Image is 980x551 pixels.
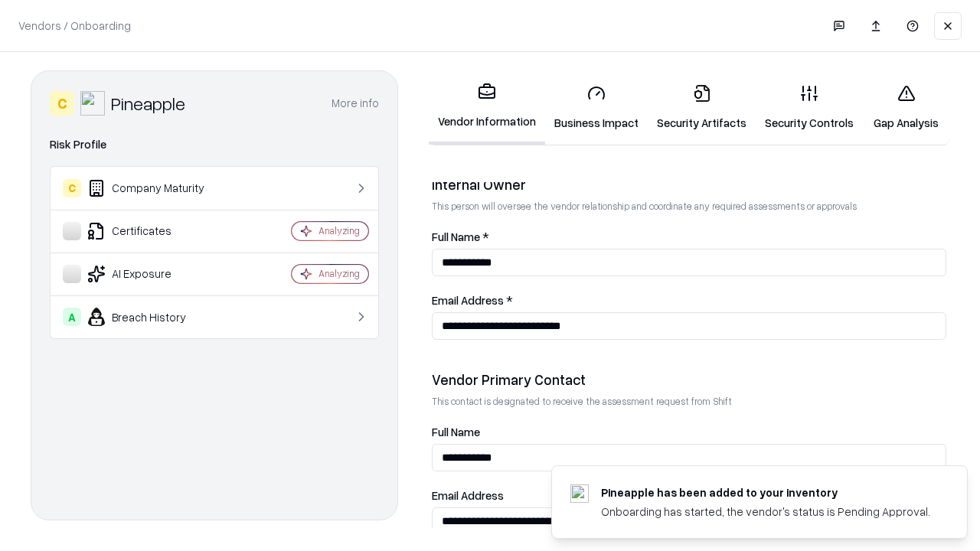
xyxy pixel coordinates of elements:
div: A [63,308,81,326]
div: Analyzing [318,224,360,237]
div: Pineapple has been added to your inventory [601,484,930,500]
label: Full Name * [432,231,946,243]
img: pineappleenergy.com [570,484,589,503]
button: More info [332,90,379,117]
div: Vendor Primary Contact [432,370,946,389]
div: Pineapple [111,91,185,116]
label: Email Address [432,490,946,501]
p: This contact is designated to receive the assessment request from Shift [432,395,946,408]
div: Onboarding has started, the vendor's status is Pending Approval. [601,504,930,520]
img: Pineapple [80,91,105,116]
div: Analyzing [318,267,360,280]
a: Gap Analysis [863,72,949,143]
div: Internal Owner [432,175,946,194]
a: Security Artifacts [648,72,756,143]
div: C [63,179,81,197]
p: Vendors / Onboarding [18,18,131,34]
div: Certificates [63,222,246,240]
div: Company Maturity [63,179,246,197]
a: Security Controls [756,72,863,143]
a: Business Impact [545,72,648,143]
div: AI Exposure [63,265,246,283]
div: Breach History [63,308,246,326]
p: This person will oversee the vendor relationship and coordinate any required assessments or appro... [432,200,946,213]
div: Risk Profile [50,135,379,154]
label: Email Address * [432,295,946,306]
div: C [50,91,74,116]
a: Vendor Information [429,70,545,145]
label: Full Name [432,426,946,438]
